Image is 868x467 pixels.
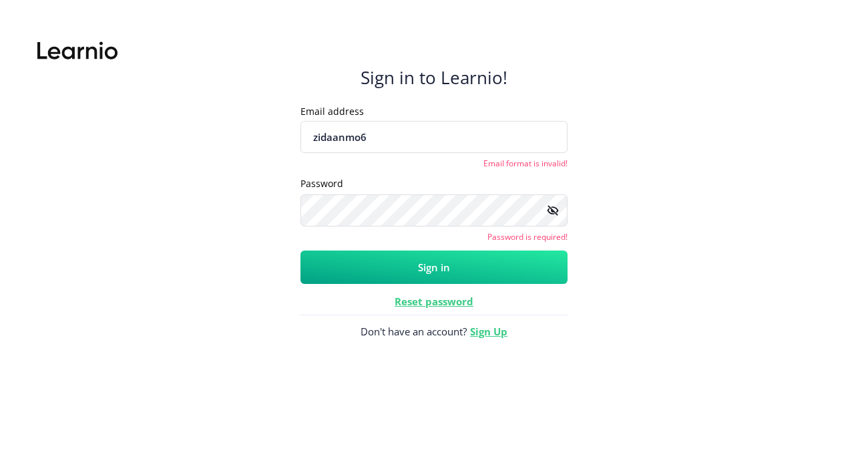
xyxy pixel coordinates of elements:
[300,251,568,284] button: Sign in
[37,37,118,64] img: Learnio.svg
[300,153,568,174] p: Email format is invalid!
[470,325,507,338] a: Sign Up
[395,295,473,308] a: Reset password
[300,121,568,153] input: Enter Email
[300,226,568,248] p: Password is required!
[361,67,507,88] h4: Sign in to Learnio!
[300,177,343,190] label: Password
[300,105,364,118] label: Email address
[300,315,568,348] span: Don't have an account?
